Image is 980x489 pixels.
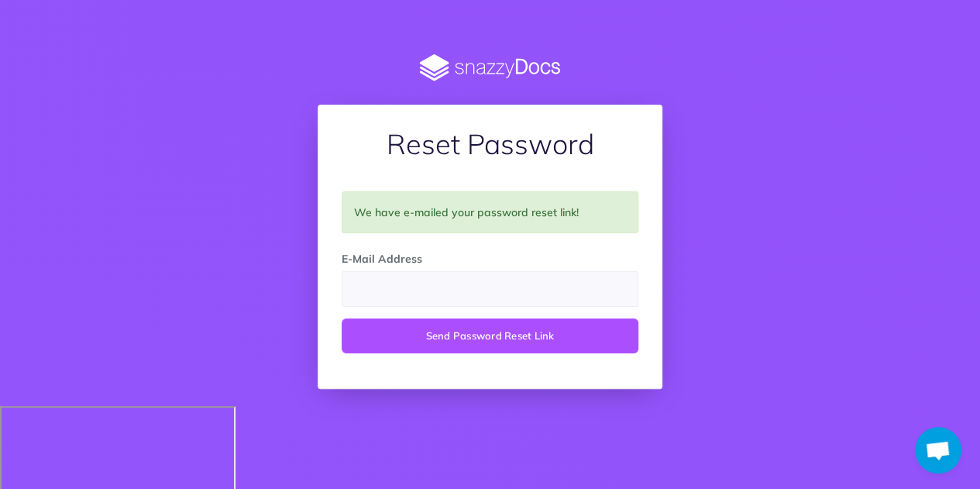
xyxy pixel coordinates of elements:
h1: Reset Password [342,129,638,160]
img: SnazzyDocs Logo [318,54,662,81]
div: We have e-mailed your password reset link! [342,191,638,233]
div: Open chat [915,427,961,474]
button: Send Password Reset Link [342,319,638,353]
label: E-Mail Address [342,250,422,267]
